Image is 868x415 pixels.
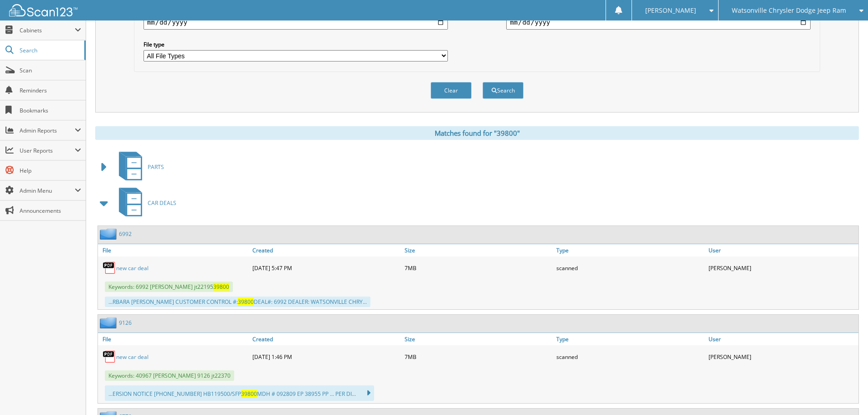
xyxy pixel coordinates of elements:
[402,348,555,366] div: 7MB
[20,26,75,34] span: Cabinets
[20,46,80,54] span: Search
[20,127,75,134] span: Admin Reports
[20,107,81,114] span: Bookmarks
[20,87,81,94] span: Reminders
[103,350,116,364] img: PDF.png
[506,15,811,30] input: end
[95,126,859,140] div: Matches found for "39800"
[431,82,472,99] button: Clear
[148,163,164,171] span: PARTS
[103,261,116,275] img: PDF.png
[113,185,176,221] a: CAR DEALS
[238,298,254,306] span: 39800
[20,167,81,174] span: Help
[148,199,176,207] span: CAR DEALS
[645,8,696,13] span: [PERSON_NAME]
[116,264,149,272] a: new car deal
[105,282,233,292] span: Keywords: 6992 [PERSON_NAME] jt22195
[119,230,132,238] a: 6992
[100,228,119,240] img: folder2.png
[20,67,81,74] span: Scan
[706,244,858,256] a: User
[250,259,402,277] div: [DATE] 5:47 PM
[116,353,149,361] a: new car deal
[554,333,706,345] a: Type
[250,244,402,256] a: Created
[706,348,858,366] div: [PERSON_NAME]
[554,244,706,256] a: Type
[732,8,846,13] span: Watsonville Chrysler Dodge Jeep Ram
[402,333,555,345] a: Size
[250,348,402,366] div: [DATE] 1:46 PM
[105,370,234,381] span: Keywords: 40967 [PERSON_NAME] 9126 jt22370
[213,283,229,291] span: 39800
[105,297,370,307] div: ...RBARA [PERSON_NAME] CUSTOMER CONTROL #: DEAL#: 6992 DEALER: WATSONVILLE CHRY...
[554,348,706,366] div: scanned
[113,149,164,185] a: PARTS
[119,319,132,327] a: 9126
[98,333,250,345] a: File
[9,4,77,16] img: scan123-logo-white.svg
[554,259,706,277] div: scanned
[241,390,257,398] span: 39800
[20,147,75,154] span: User Reports
[98,244,250,256] a: File
[105,385,374,401] div: ...ERSION NOTICE [PHONE_NUMBER] HB119500/SFP MDH # 092809 EP 38955 PP ... PER DI...
[20,187,75,195] span: Admin Menu
[483,82,524,99] button: Search
[402,259,555,277] div: 7MB
[402,244,555,256] a: Size
[706,333,858,345] a: User
[20,207,81,215] span: Announcements
[144,41,448,48] label: File type
[100,317,119,328] img: folder2.png
[144,15,448,30] input: start
[250,333,402,345] a: Created
[706,259,858,277] div: [PERSON_NAME]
